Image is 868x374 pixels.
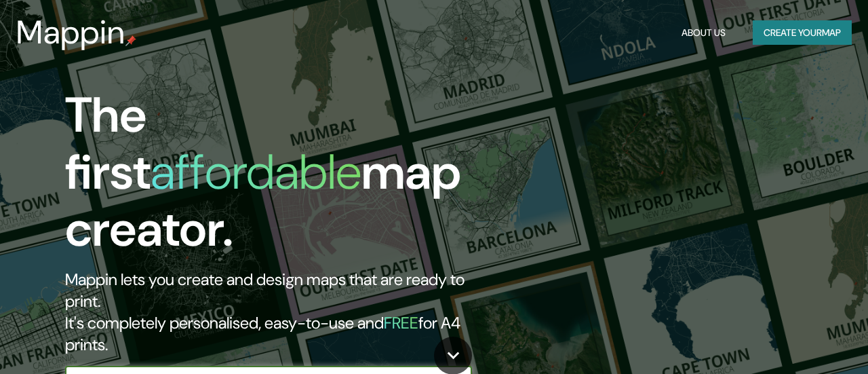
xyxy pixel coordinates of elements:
img: mappin-pin [125,35,136,46]
h5: FREE [384,312,418,333]
h3: Mappin [16,14,125,52]
button: Create yourmap [753,20,852,45]
button: About Us [676,20,731,45]
h1: The first map creator. [65,87,499,269]
h2: Mappin lets you create and design maps that are ready to print. It's completely personalised, eas... [65,269,499,356]
h1: affordable [151,141,361,204]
